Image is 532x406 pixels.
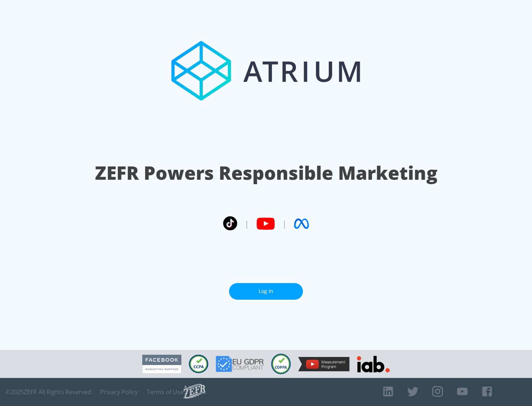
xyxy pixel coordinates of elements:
img: Facebook Marketing Partner [142,355,181,374]
img: GDPR Compliant [216,356,264,372]
a: Log In [229,283,303,300]
span: © 2025 ZEFR All Rights Reserved [6,388,91,396]
span: | [245,218,249,229]
img: CCPA Compliant [189,355,208,373]
img: COPPA Compliant [271,354,291,374]
img: YouTube Measurement Program [298,357,349,371]
span: | [282,218,287,229]
a: Privacy Policy [100,388,138,396]
a: Terms of Use [147,388,184,396]
h1: ZEFR Powers Responsible Marketing [95,160,437,186]
img: IAB [357,356,390,372]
